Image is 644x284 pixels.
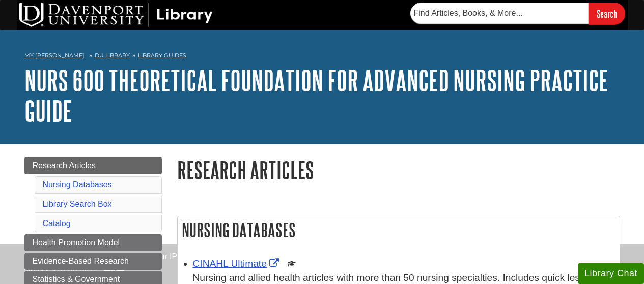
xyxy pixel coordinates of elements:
a: DU Library [95,52,130,59]
a: Library Guides [138,52,186,59]
a: Evidence-Based Research [24,253,162,270]
input: Search [589,3,625,24]
img: Scholarly or Peer Reviewed [288,260,296,268]
a: Nursing Databases [43,180,112,189]
img: DU Library [19,3,213,27]
a: NURS 600 Theoretical Foundation for Advanced Nursing Practice Guide [24,65,608,127]
button: Library Chat [578,263,644,284]
nav: breadcrumb [24,49,620,65]
h1: Research Articles [177,157,620,183]
h2: Nursing Databases [178,216,620,243]
a: Research Articles [24,157,162,174]
a: Catalog [43,219,71,228]
a: Library Search Box [43,200,112,208]
input: Find Articles, Books, & More... [410,3,589,24]
a: My [PERSON_NAME] [24,51,85,60]
a: Health Promotion Model [24,234,162,251]
span: Evidence-Based Research [33,257,129,265]
form: Searches DU Library's articles, books, and more [410,3,625,24]
a: Link opens in new window [193,258,282,269]
span: Research Articles [33,161,96,170]
span: Health Promotion Model [33,238,120,247]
